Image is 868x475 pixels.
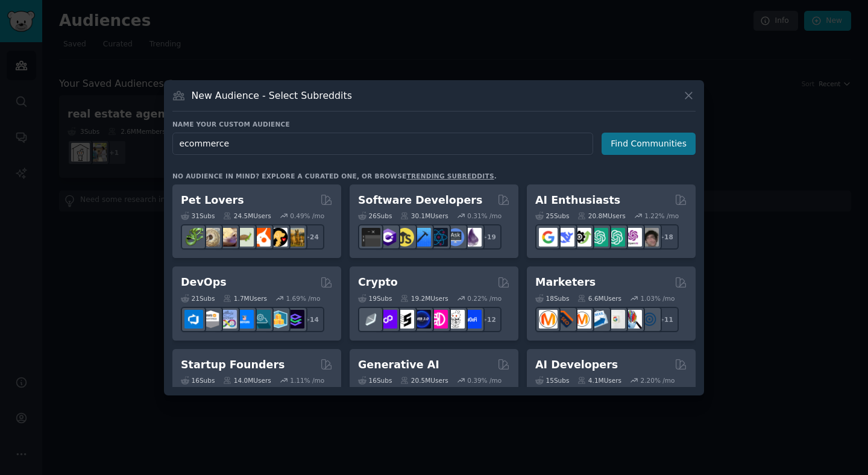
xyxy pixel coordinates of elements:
h2: Crypto [358,275,398,290]
img: OnlineMarketing [640,310,659,329]
h2: Pet Lovers [181,193,244,208]
div: 21 Sub s [181,294,215,303]
img: cockatiel [252,228,271,247]
div: 1.69 % /mo [286,294,321,303]
div: 1.7M Users [223,294,267,303]
div: 0.49 % /mo [290,212,324,220]
img: herpetology [184,228,203,247]
h2: Software Developers [358,193,482,208]
img: content_marketing [539,310,558,329]
img: googleads [606,310,625,329]
h2: AI Developers [535,357,618,373]
img: chatgpt_prompts_ [606,228,625,247]
h2: Generative AI [358,357,439,373]
img: AskComputerScience [446,228,465,247]
h2: Startup Founders [181,357,285,373]
img: DeepSeek [556,228,574,247]
img: software [362,228,380,247]
div: 1.03 % /mo [641,294,675,303]
div: 19 Sub s [358,294,392,303]
img: elixir [463,228,482,247]
div: + 19 [476,224,502,250]
div: + 12 [476,307,502,332]
input: Pick a short name, like "Digital Marketers" or "Movie-Goers" [172,133,593,155]
div: 16 Sub s [181,376,215,385]
div: 0.39 % /mo [467,376,502,385]
div: No audience in mind? Explore a curated one, or browse . [172,172,497,180]
div: 24.5M Users [223,212,271,220]
img: 0xPolygon [379,310,397,329]
div: 1.11 % /mo [290,376,324,385]
img: ethfinance [362,310,380,329]
img: turtle [235,228,254,247]
img: OpenAIDev [623,228,642,247]
div: 25 Sub s [535,212,569,220]
img: defi_ [463,310,482,329]
img: Emailmarketing [590,310,608,329]
div: 6.6M Users [577,294,621,303]
div: 0.22 % /mo [467,294,502,303]
div: 4.1M Users [577,376,621,385]
div: 30.1M Users [400,212,448,220]
img: aws_cdk [269,310,288,329]
h2: DevOps [181,275,227,290]
h2: Marketers [535,275,596,290]
h2: AI Enthusiasts [535,193,620,208]
div: 20.5M Users [400,376,448,385]
img: ArtificalIntelligence [640,228,659,247]
div: + 14 [299,307,324,332]
img: azuredevops [184,310,203,329]
img: AItoolsCatalog [573,228,591,247]
img: web3 [412,310,431,329]
div: 20.8M Users [577,212,625,220]
div: 16 Sub s [358,376,392,385]
img: learnjavascript [395,228,414,247]
img: chatgpt_promptDesign [590,228,608,247]
img: ethstaker [395,310,414,329]
div: + 24 [299,224,324,250]
img: GoogleGeminiAI [539,228,558,247]
img: AWS_Certified_Experts [201,310,220,329]
a: trending subreddits [406,172,494,180]
img: DevOpsLinks [235,310,254,329]
img: PetAdvice [269,228,288,247]
img: platformengineering [252,310,271,329]
img: CryptoNews [446,310,465,329]
div: 2.20 % /mo [641,376,675,385]
img: iOSProgramming [412,228,431,247]
img: dogbreed [286,228,304,247]
div: 31 Sub s [181,212,215,220]
img: defiblockchain [429,310,448,329]
div: 15 Sub s [535,376,569,385]
h3: New Audience - Select Subreddits [192,89,352,102]
img: MarketingResearch [623,310,642,329]
div: 14.0M Users [223,376,271,385]
img: PlatformEngineers [286,310,304,329]
div: 1.22 % /mo [644,212,679,220]
button: Find Communities [602,133,696,155]
img: csharp [379,228,397,247]
img: leopardgeckos [218,228,237,247]
div: 0.31 % /mo [467,212,502,220]
div: 18 Sub s [535,294,569,303]
div: 26 Sub s [358,212,392,220]
img: ballpython [201,228,220,247]
div: 19.2M Users [400,294,448,303]
img: reactnative [429,228,448,247]
h3: Name your custom audience [172,120,696,128]
img: Docker_DevOps [218,310,237,329]
div: + 18 [653,224,679,250]
img: bigseo [556,310,574,329]
div: + 11 [653,307,679,332]
img: AskMarketing [573,310,591,329]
